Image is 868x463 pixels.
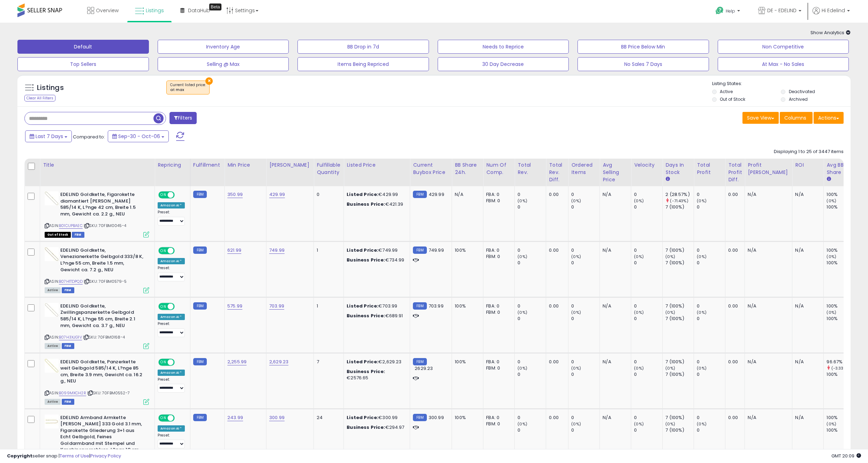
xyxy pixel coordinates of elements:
small: (0%) [665,365,675,371]
span: | SKU: 70FBM0552-7 [87,390,130,396]
div: 0 [634,191,662,198]
div: 7 [317,359,338,365]
div: 0.00 [728,191,739,198]
div: FBM: 0 [486,309,509,316]
span: ON [159,192,168,198]
div: Total Profit [697,161,722,176]
div: 0 [518,247,546,253]
a: 621.99 [227,247,241,254]
div: 2 (28.57%) [665,191,694,198]
div: Fulfillment [193,161,221,169]
div: 0 [571,204,599,210]
div: Preset: [158,433,185,449]
a: B07H3XJG1V [59,334,82,340]
span: 703.99 [429,303,444,309]
b: Listed Price: [347,358,378,365]
div: 0.00 [549,303,563,309]
h5: Listings [37,83,64,93]
span: Overview [96,7,119,14]
small: (0%) [827,310,836,315]
div: Repricing [158,161,187,169]
div: 100% [827,415,855,421]
span: FBM [62,399,74,405]
div: €421.39 [347,201,405,207]
div: €294.97 [347,424,405,431]
div: €300.99 [347,415,405,421]
small: (0%) [571,198,581,204]
span: 2629.23 [415,365,433,372]
a: B07H1TDPQD [59,279,83,284]
button: Last 7 Days [25,130,72,142]
b: Listed Price: [347,303,378,309]
a: B099MXCH2R [59,390,86,396]
div: 7 (100%) [665,371,694,378]
div: Min Price [227,161,263,169]
small: (0%) [518,254,527,259]
div: 0 [697,204,725,210]
a: Help [710,1,747,23]
div: 0 [571,303,599,309]
div: at max [170,88,206,92]
div: 0 [697,427,725,433]
div: FBM: 0 [486,198,509,204]
strong: Copyright [7,453,32,459]
div: FBA: 0 [486,415,509,421]
small: (0%) [634,421,644,427]
b: Listed Price: [347,247,378,253]
button: Sep-30 - Oct-06 [108,130,169,142]
div: 7 (100%) [665,247,694,253]
div: Total Profit Diff. [728,161,742,183]
div: Profit [PERSON_NAME] [748,161,789,176]
span: All listings currently available for purchase on Amazon [45,399,61,405]
a: 429.99 [269,191,285,198]
button: BB Price Below Min [578,40,709,54]
small: FBM [193,414,207,421]
div: Amazon AI * [158,314,185,320]
div: 0 [634,371,662,378]
div: 0 [571,415,599,421]
div: 0 [634,303,662,309]
div: 0 [634,204,662,210]
span: Show Analytics [810,29,851,36]
span: OFF [174,248,185,253]
div: N/A [795,415,818,421]
span: FBM [62,287,74,293]
div: 100% [827,247,855,253]
div: Clear All Filters [24,95,55,101]
div: N/A [603,191,626,198]
b: EDELIND Goldkette, Panzerkette weit Gelbgold 585/14 K, L?nge 85 cm, Breite 3.9 mm, Gewicht ca. 16... [60,359,145,386]
div: Velocity [634,161,659,169]
div: Preset: [158,266,185,281]
div: €749.99 [347,247,405,253]
div: 0 [571,191,599,198]
div: N/A [748,415,787,421]
a: B01CUPBAEC [59,223,83,229]
div: Amazon AI * [158,425,185,432]
small: (0%) [571,310,581,315]
div: 7 (100%) [665,204,694,210]
button: Top Sellers [17,57,149,71]
small: (0%) [697,198,707,204]
span: 300.99 [429,414,444,421]
div: Ordered Items [571,161,597,176]
span: All listings currently available for purchase on Amazon [45,287,61,293]
div: 0 [518,260,546,266]
div: 0.00 [549,247,563,253]
span: ON [159,415,168,421]
div: N/A [795,191,818,198]
div: Days In Stock [665,161,691,176]
div: 24 [317,415,338,421]
button: Selling @ Max [158,57,289,71]
div: N/A [603,359,626,365]
div: FBA: 0 [486,359,509,365]
div: 0 [571,247,599,253]
a: 749.99 [269,247,285,254]
label: Archived [789,96,808,102]
img: 41sh-T4d9zL._SL40_.jpg [45,359,59,373]
div: N/A [795,303,818,309]
small: (0%) [571,254,581,259]
div: €734.99 [347,257,405,263]
small: FBM [413,414,427,421]
div: FBA: 0 [486,247,509,253]
div: €2576.65 [347,369,405,381]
